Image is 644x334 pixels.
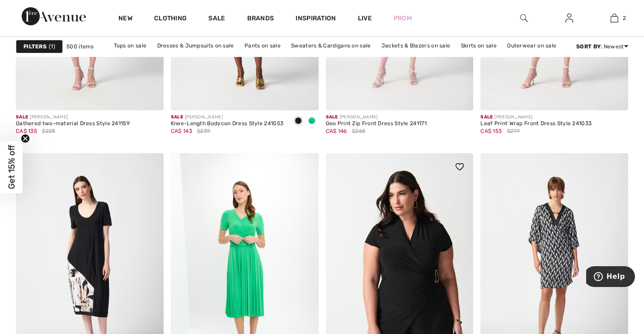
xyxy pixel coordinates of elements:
[247,14,274,24] a: Brands
[576,43,601,50] strong: Sort By
[576,42,628,51] div: : Newest
[377,40,455,52] a: Jackets & Blazers on sale
[326,121,427,127] div: Geo Print Zip Front Dress Style 241171
[352,127,365,135] span: $265
[326,128,347,134] span: CA$ 146
[171,114,183,120] span: Sale
[197,127,210,135] span: $239
[171,128,192,134] span: CA$ 143
[287,40,375,52] a: Sweaters & Cardigans on sale
[586,266,635,289] iframe: Opens a widget where you can find more information
[240,40,285,52] a: Pants on sale
[326,114,338,120] span: Sale
[16,128,37,134] span: CA$ 135
[480,121,592,127] div: Leaf Print Wrap Front Dress Style 241033
[507,127,520,135] span: $279
[565,13,573,24] img: My Info
[394,14,412,23] a: Prom
[208,14,225,24] a: Sale
[503,40,561,52] a: Outerwear on sale
[24,42,47,51] strong: Filters
[456,163,464,170] img: heart_black_full.svg
[16,114,130,121] div: [PERSON_NAME]
[21,134,30,143] button: Close teaser
[118,14,132,24] a: New
[153,40,239,52] a: Dresses & Jumpsuits on sale
[16,121,130,127] div: Gathered two-material Dress Style 241159
[42,127,55,135] span: $225
[22,7,86,25] img: 1ère Avenue
[480,128,502,134] span: CA$ 153
[326,114,427,121] div: [PERSON_NAME]
[456,40,501,52] a: Skirts on sale
[171,121,283,127] div: Knee-Length Bodycon Dress Style 241053
[480,114,493,120] span: Sale
[291,114,305,129] div: Black
[16,114,28,120] span: Sale
[558,13,580,24] a: Sign In
[611,13,618,24] img: My Bag
[66,42,94,51] span: 500 items
[49,42,55,51] span: 1
[305,114,319,129] div: Island green
[592,13,636,24] a: 2
[520,13,528,24] img: search the website
[358,14,372,23] a: Live
[154,14,187,24] a: Clothing
[6,145,17,189] span: Get 15% off
[480,114,592,121] div: [PERSON_NAME]
[171,114,283,121] div: [PERSON_NAME]
[109,40,151,52] a: Tops on sale
[623,14,626,22] span: 2
[296,14,336,24] span: Inspiration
